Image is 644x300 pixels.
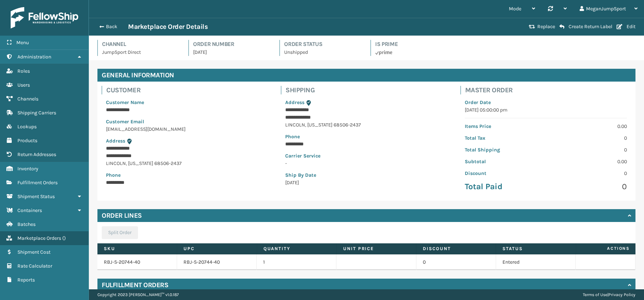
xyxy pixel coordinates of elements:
[17,277,35,283] span: Reports
[106,171,268,179] p: Phone
[465,170,542,177] p: Discount
[106,138,125,144] span: Address
[285,152,447,160] p: Carrier Service
[285,160,447,167] p: -
[17,110,56,116] span: Shipping Carriers
[527,24,557,30] button: Replace
[17,235,61,241] span: Marketplace Orders
[106,125,268,133] p: [EMAIL_ADDRESS][DOMAIN_NAME]
[193,40,271,48] h4: Order Number
[465,86,631,94] h4: Master Order
[106,99,268,106] p: Customer Name
[17,180,58,186] span: Fulfillment Orders
[583,292,607,297] a: Terms of Use
[550,158,627,165] p: 0.00
[343,245,410,252] label: Unit Price
[465,181,542,192] p: Total Paid
[17,193,55,200] span: Shipment Status
[104,245,170,252] label: SKU
[578,243,634,254] span: Actions
[106,160,268,167] p: LINCOLN , [US_STATE] 68506-2437
[285,121,447,129] p: LINCOLN , [US_STATE] 68506-2437
[614,24,638,30] button: Edit
[465,99,627,106] p: Order Date
[17,151,56,157] span: Return Addresses
[102,48,180,56] p: JumpSport Direct
[102,226,138,239] button: Split Order
[193,48,271,56] p: [DATE]
[285,171,447,179] p: Ship By Date
[106,86,272,94] h4: Customer
[17,54,51,60] span: Administration
[496,254,576,270] td: Entered
[550,181,627,192] p: 0
[62,235,66,241] span: ( )
[257,254,336,270] td: 1
[17,96,38,102] span: Channels
[97,69,635,82] h4: General Information
[608,292,635,297] a: Privacy Policy
[177,254,257,270] td: RBJ-S-20744-40
[284,40,362,48] h4: Order Status
[375,40,453,48] h4: Is Prime
[17,124,37,130] span: Lookups
[416,254,496,270] td: 0
[557,24,614,30] button: Create Return Label
[17,68,30,74] span: Roles
[17,221,36,227] span: Batches
[465,134,542,142] p: Total Tax
[550,170,627,177] p: 0
[550,123,627,130] p: 0.00
[17,166,38,172] span: Inventory
[17,82,30,88] span: Users
[583,289,635,300] div: |
[550,134,627,142] p: 0
[284,48,362,56] p: Unshipped
[423,245,489,252] label: Discount
[502,245,569,252] label: Status
[465,158,542,165] p: Subtotal
[465,146,542,154] p: Total Shipping
[17,249,50,255] span: Shipment Cost
[529,24,535,29] i: Replace
[128,22,208,31] h3: Marketplace Order Details
[550,146,627,154] p: 0
[97,289,179,300] p: Copyright 2023 [PERSON_NAME]™ v 1.0.187
[102,281,168,289] h4: Fulfillment Orders
[286,86,452,94] h4: Shipping
[465,123,542,130] p: Items Price
[559,24,564,30] i: Create Return Label
[285,179,447,186] p: [DATE]
[95,24,128,30] button: Back
[16,40,29,46] span: Menu
[17,263,52,269] span: Rate Calculator
[106,118,268,125] p: Customer Email
[17,207,42,213] span: Containers
[285,133,447,140] p: Phone
[285,99,304,105] span: Address
[183,245,250,252] label: UPC
[104,259,140,265] a: RBJ-S-20744-40
[264,245,330,252] label: Quantity
[102,40,180,48] h4: Channel
[509,6,521,12] span: Mode
[465,106,627,114] p: [DATE] 05:00:00 pm
[11,7,78,29] img: logo
[617,24,622,29] i: Edit
[17,138,37,144] span: Products
[102,211,142,220] h4: Order Lines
